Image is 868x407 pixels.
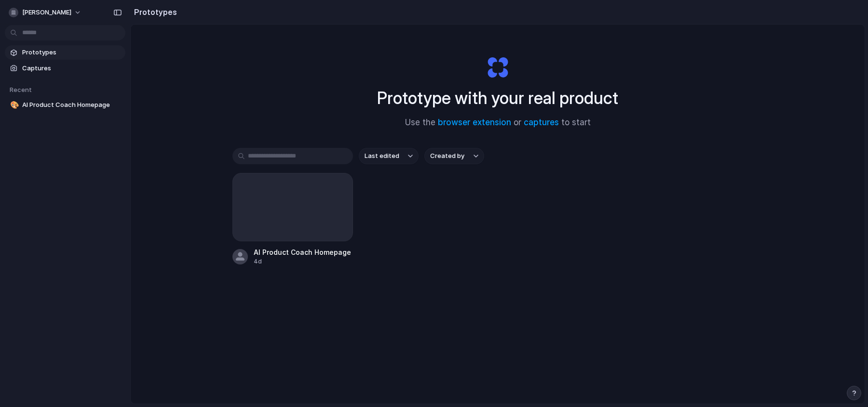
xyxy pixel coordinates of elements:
a: browser extension [438,118,511,127]
button: Created by [424,148,484,164]
button: [PERSON_NAME] [5,5,86,20]
h1: Prototype with your real product [377,85,618,111]
span: Last edited [365,151,399,161]
div: 4d [254,257,351,266]
span: Created by [430,151,464,161]
button: Last edited [359,148,419,164]
span: AI Product Coach Homepage [22,100,122,110]
a: 🎨AI Product Coach Homepage [5,98,125,112]
span: Prototypes [22,48,122,57]
h2: Prototypes [130,6,177,18]
a: Prototypes [5,45,125,60]
span: Recent [10,86,32,93]
a: AI Product Coach Homepage4d [232,173,353,266]
a: captures [524,118,559,127]
span: Use the or to start [405,117,591,129]
div: AI Product Coach Homepage [254,247,351,257]
button: 🎨 [9,100,18,110]
span: Captures [22,64,122,73]
span: [PERSON_NAME] [22,8,71,17]
a: Captures [5,61,125,76]
div: 🎨 [10,100,17,111]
